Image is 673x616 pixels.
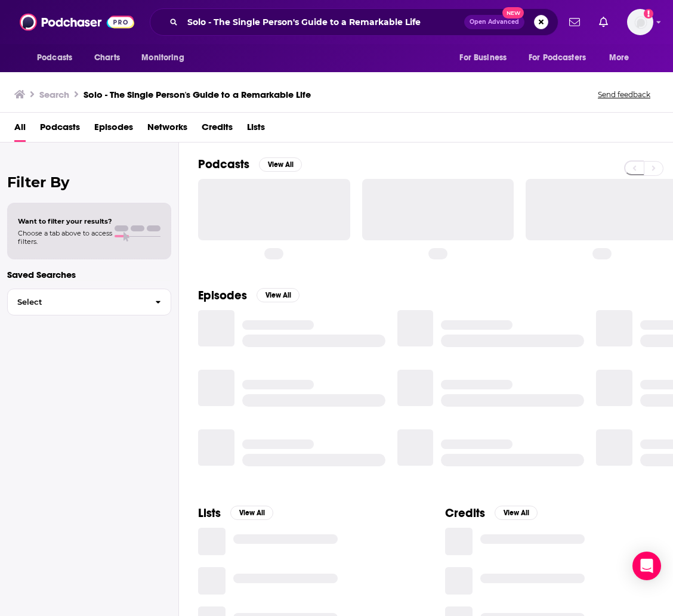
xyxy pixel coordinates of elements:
a: Lists [247,117,265,142]
button: Open AdvancedNew [464,15,524,29]
span: New [502,7,524,18]
h2: Credits [445,506,485,521]
a: EpisodesView All [198,288,300,303]
p: Saved Searches [7,269,171,280]
svg: Add a profile image [644,9,653,18]
h2: Episodes [198,288,247,303]
a: All [14,117,26,142]
button: View All [257,288,300,302]
span: More [609,49,629,66]
span: For Business [459,49,507,66]
span: Podcasts [37,49,72,66]
h2: Filter By [7,174,171,191]
a: Networks [147,117,187,142]
div: Open Intercom Messenger [632,552,661,580]
a: PodcastsView All [198,157,302,172]
span: Monitoring [141,49,184,66]
span: Charts [94,49,120,66]
div: Search podcasts, credits, & more... [150,8,558,36]
button: Show profile menu [627,9,653,35]
button: Send feedback [594,89,654,100]
a: Show notifications dropdown [564,12,585,32]
button: open menu [451,47,521,69]
a: Credits [202,117,233,142]
a: Show notifications dropdown [594,12,613,32]
span: For Podcasters [529,49,586,66]
a: ListsView All [198,506,273,521]
span: Logged in as sarahhallprinc [627,9,653,35]
img: User Profile [627,9,653,35]
h2: Podcasts [198,157,249,172]
a: Episodes [94,117,133,142]
span: Open Advanced [470,19,519,25]
input: Search podcasts, credits, & more... [183,13,464,32]
h3: Search [39,89,69,100]
button: open menu [133,47,199,69]
h3: Solo - The Single Person's Guide to a Remarkable Life [84,89,311,100]
a: Charts [87,47,127,69]
button: View All [259,157,302,172]
button: View All [495,506,538,520]
span: Want to filter your results? [18,217,112,225]
button: open menu [521,47,603,69]
button: open menu [601,47,644,69]
button: open menu [29,47,88,69]
button: View All [230,506,273,520]
button: Select [7,289,171,315]
span: Choose a tab above to access filters. [18,229,112,246]
img: Podchaser - Follow, Share and Rate Podcasts [20,11,134,33]
span: Select [8,298,146,306]
a: Podcasts [40,117,80,142]
h2: Lists [198,506,221,521]
a: CreditsView All [445,506,538,521]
